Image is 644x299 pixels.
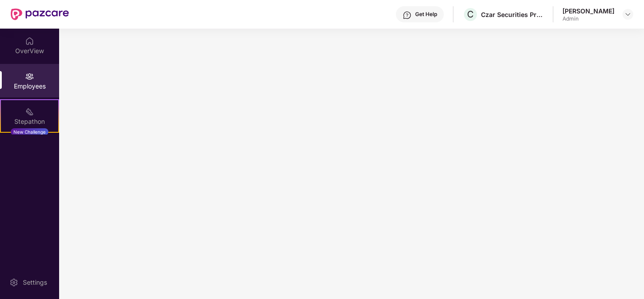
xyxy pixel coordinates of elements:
[562,15,614,22] div: Admin
[11,128,48,135] div: New Challenge
[25,37,34,46] img: svg+xml;base64,PHN2ZyBpZD0iSG9tZSIgeG1sbnM9Imh0dHA6Ly93d3cudzMub3JnLzIwMDAvc3ZnIiB3aWR0aD0iMjAiIG...
[403,11,412,20] img: svg+xml;base64,PHN2ZyBpZD0iSGVscC0zMngzMiIgeG1sbnM9Imh0dHA6Ly93d3cudzMub3JnLzIwMDAvc3ZnIiB3aWR0aD...
[415,11,437,18] div: Get Help
[562,7,614,15] div: [PERSON_NAME]
[1,117,58,126] div: Stepathon
[624,11,631,18] img: svg+xml;base64,PHN2ZyBpZD0iRHJvcGRvd24tMzJ4MzIiIHhtbG5zPSJodHRwOi8vd3d3LnczLm9yZy8yMDAwL3N2ZyIgd2...
[467,9,474,20] span: C
[481,10,544,19] div: Czar Securities Private Limited
[25,107,34,116] img: svg+xml;base64,PHN2ZyB4bWxucz0iaHR0cDovL3d3dy53My5vcmcvMjAwMC9zdmciIHdpZHRoPSIyMSIgaGVpZ2h0PSIyMC...
[20,278,50,287] div: Settings
[9,278,18,287] img: svg+xml;base64,PHN2ZyBpZD0iU2V0dGluZy0yMHgyMCIgeG1sbnM9Imh0dHA6Ly93d3cudzMub3JnLzIwMDAvc3ZnIiB3aW...
[11,8,69,20] img: New Pazcare Logo
[25,72,34,81] img: svg+xml;base64,PHN2ZyBpZD0iRW1wbG95ZWVzIiB4bWxucz0iaHR0cDovL3d3dy53My5vcmcvMjAwMC9zdmciIHdpZHRoPS...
